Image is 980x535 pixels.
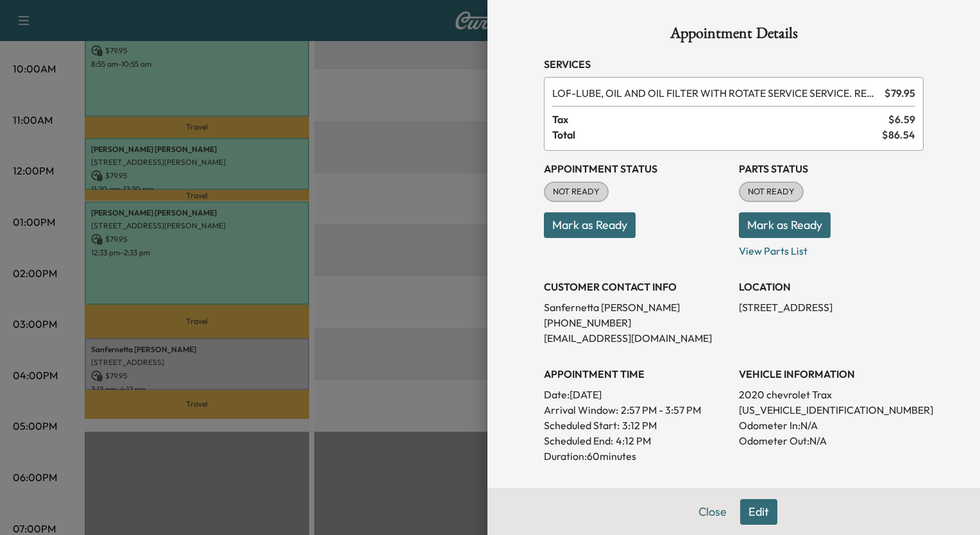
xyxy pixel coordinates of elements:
p: Scheduled Start: [544,418,620,433]
p: Odometer In: N/A [739,418,924,433]
p: Date: [DATE] [544,387,729,402]
p: Arrival Window: [544,402,729,418]
span: LUBE, OIL AND OIL FILTER WITH ROTATE SERVICE SERVICE. RESET OIL LIFE MONITOR. HAZARDOUS WASTE FEE... [552,85,879,101]
p: [US_VEHICLE_IDENTIFICATION_NUMBER] [739,402,924,418]
h3: VEHICLE INFORMATION [739,366,924,382]
span: $ 6.59 [888,112,915,127]
h3: APPOINTMENT TIME [544,366,729,382]
span: $ 79.95 [884,85,915,101]
span: $ 86.54 [882,127,915,142]
p: [EMAIL_ADDRESS][DOMAIN_NAME] [544,330,729,346]
span: NOT READY [545,185,607,198]
p: 2020 chevrolet Trax [739,387,924,402]
p: View Parts List [739,238,924,259]
p: Scheduled End: [544,433,613,448]
h3: LOCATION [739,279,924,294]
p: Duration: 60 minutes [544,448,729,464]
span: NOT READY [740,185,802,198]
span: 2:57 PM - 3:57 PM [621,402,701,418]
h3: Parts Status [739,161,924,176]
p: 4:12 PM [616,433,651,448]
h3: Services [544,56,924,72]
button: Close [690,499,735,525]
button: Mark as Ready [739,212,831,238]
h1: Appointment Details [544,26,924,46]
p: Odometer Out: N/A [739,433,924,448]
p: [STREET_ADDRESS] [739,300,924,315]
button: Mark as Ready [544,212,636,238]
button: Edit [740,499,777,525]
p: 3:12 PM [622,418,657,433]
span: Total [552,127,882,142]
p: Sanfernetta [PERSON_NAME] [544,300,729,315]
h3: CUSTOMER CONTACT INFO [544,279,729,294]
span: Tax [552,112,888,127]
h3: CONTACT CUSTOMER [739,484,924,500]
h3: Appointment Status [544,161,729,176]
p: [PHONE_NUMBER] [544,315,729,330]
h3: History [544,484,729,500]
